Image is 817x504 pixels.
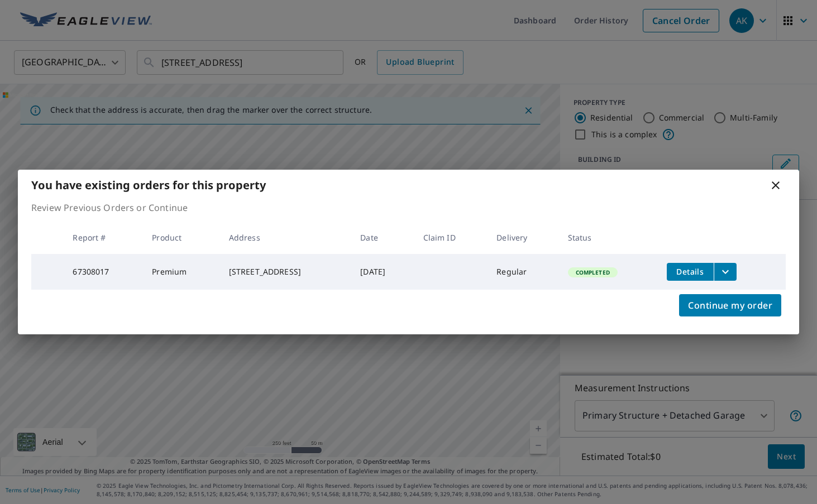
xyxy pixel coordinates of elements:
[31,177,266,193] b: You have existing orders for this property
[414,221,488,254] th: Claim ID
[667,263,714,281] button: detailsBtn-67308017
[569,268,617,276] span: Completed
[488,254,558,290] td: Regular
[229,266,343,277] div: [STREET_ADDRESS]
[220,221,352,254] th: Address
[679,294,781,316] button: Continue my order
[559,221,658,254] th: Status
[31,201,786,214] p: Review Previous Orders or Continue
[64,254,143,290] td: 67308017
[143,254,219,290] td: Premium
[143,221,219,254] th: Product
[64,221,143,254] th: Report #
[351,221,414,254] th: Date
[673,266,707,277] span: Details
[688,297,772,313] span: Continue my order
[488,221,558,254] th: Delivery
[351,254,414,290] td: [DATE]
[714,263,737,281] button: filesDropdownBtn-67308017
